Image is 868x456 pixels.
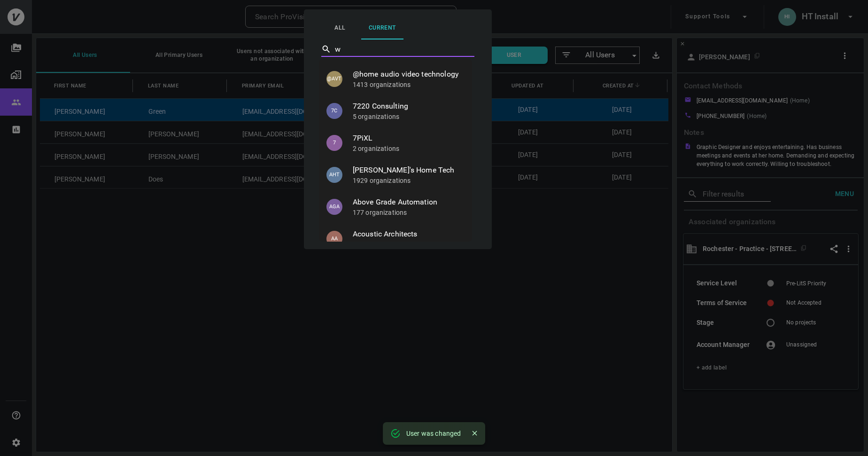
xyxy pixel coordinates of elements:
[326,135,342,151] p: 7
[326,103,342,119] p: 7C
[353,176,465,185] p: 1929 organizations
[326,199,342,215] p: AGA
[353,240,465,249] p: 1087 organizations
[319,17,361,39] button: All
[353,112,465,121] p: 5 organizations
[353,144,465,153] p: 2 organizations
[406,425,461,442] div: User was changed
[353,101,465,112] span: 7220 Consulting
[353,228,465,240] span: Acoustic Architects
[353,208,465,217] p: 177 organizations
[353,165,465,176] span: [PERSON_NAME]'s Home Tech
[353,133,465,144] span: 7PiXL
[353,197,465,208] span: Above Grade Automation
[473,47,475,49] button: Close
[353,80,465,89] p: 1413 organizations
[335,42,460,56] input: Select Partner…
[326,231,342,247] p: AA
[361,17,403,39] button: Current
[326,71,342,87] p: @AVT
[326,167,342,183] p: AHT
[353,69,465,80] span: @home audio video technology
[468,427,481,440] button: Close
